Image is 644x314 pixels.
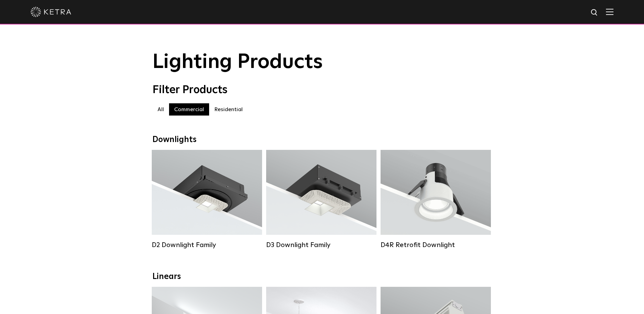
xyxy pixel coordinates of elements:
img: Hamburger%20Nav.svg [606,8,613,15]
div: Downlights [152,135,492,145]
div: Linears [152,272,492,282]
img: ketra-logo-2019-white [31,7,71,17]
img: search icon [590,8,599,17]
label: All [152,103,169,116]
div: D3 Downlight Family [266,241,376,249]
span: Lighting Products [152,52,323,72]
a: D3 Downlight Family Lumen Output:700 / 900 / 1100Colors:White / Black / Silver / Bronze / Paintab... [266,150,376,249]
div: D2 Downlight Family [152,241,262,249]
div: Filter Products [152,84,492,97]
label: Residential [209,103,248,116]
div: D4R Retrofit Downlight [381,241,491,249]
a: D2 Downlight Family Lumen Output:1200Colors:White / Black / Gloss Black / Silver / Bronze / Silve... [152,150,262,249]
label: Commercial [169,103,209,116]
a: D4R Retrofit Downlight Lumen Output:800Colors:White / BlackBeam Angles:15° / 25° / 40° / 60°Watta... [381,150,491,249]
